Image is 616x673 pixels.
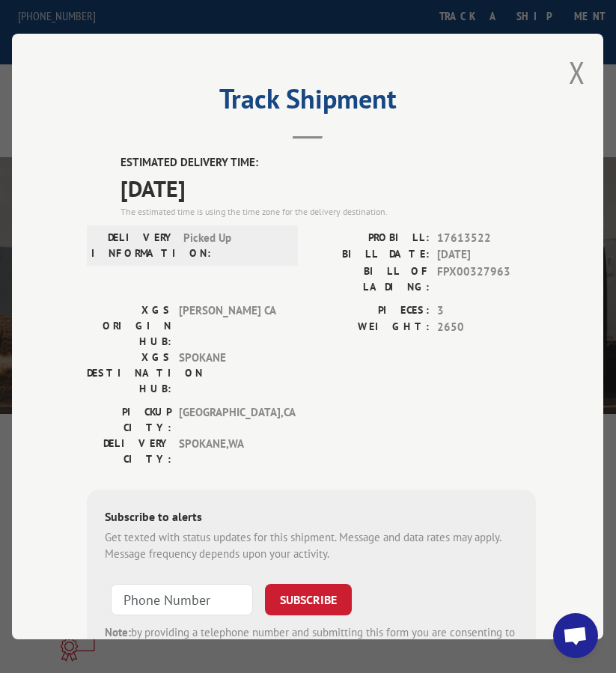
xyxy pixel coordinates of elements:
[87,350,171,397] label: XGS DESTINATION HUB:
[569,52,585,92] button: Close modal
[105,625,131,639] strong: Note:
[438,319,537,336] span: 2650
[87,436,171,467] label: DELIVERY CITY:
[553,613,598,658] div: Open chat
[87,404,171,436] label: PICKUP CITY:
[91,230,176,261] label: DELIVERY INFORMATION:
[265,584,352,615] button: SUBSCRIBE
[87,302,171,350] label: XGS ORIGIN HUB:
[180,436,281,467] span: SPOKANE , WA
[311,230,430,247] label: PROBILL:
[438,230,537,247] span: 17613522
[87,88,528,117] h2: Track Shipment
[121,205,536,219] div: The estimated time is using the time zone for the delivery destination.
[180,302,281,350] span: [PERSON_NAME] CA
[438,302,537,320] span: 3
[311,246,430,264] label: BILL DATE:
[111,584,253,615] input: Phone Number
[311,319,430,336] label: WEIGHT:
[438,246,537,264] span: [DATE]
[184,230,285,261] span: Picked Up
[438,264,537,295] span: FPX00327963
[105,529,518,563] div: Get texted with status updates for this shipment. Message and data rates may apply. Message frequ...
[105,508,518,529] div: Subscribe to alerts
[121,154,536,171] label: ESTIMATED DELIVERY TIME:
[180,404,281,436] span: [GEOGRAPHIC_DATA] , CA
[121,171,536,205] span: [DATE]
[311,302,430,320] label: PIECES:
[311,264,430,295] label: BILL OF LADING:
[180,350,281,397] span: SPOKANE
